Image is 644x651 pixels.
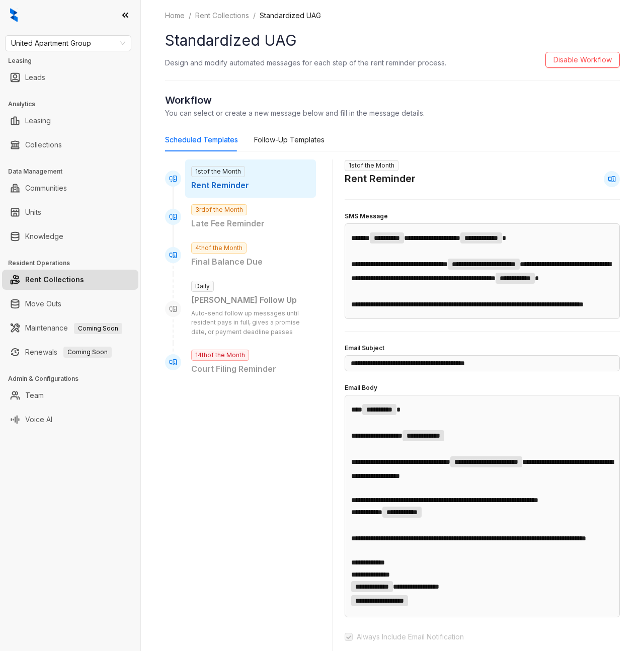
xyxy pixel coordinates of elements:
[191,281,214,292] span: Daily
[2,294,138,314] li: Move Outs
[165,134,238,145] div: Scheduled Templates
[2,202,138,222] li: Units
[2,385,138,405] li: Team
[191,242,247,254] span: 4th of the Month
[165,108,620,118] p: You can select or create a new message below and fill in the message details.
[553,54,612,65] span: Disable Workflow
[8,259,140,268] h3: Resident Operations
[165,29,620,52] h1: Standardized UAG
[8,374,140,383] h3: Admin & Configurations
[8,56,140,65] h3: Leasing
[345,383,620,393] h4: Email Body
[345,160,398,171] span: 1st of the Month
[2,342,138,362] li: Renewals
[25,294,61,314] a: Move Outs
[345,212,620,221] h4: SMS Message
[10,8,18,22] img: logo
[191,256,310,268] p: Final Balance Due
[11,36,125,51] span: United Apartment Group
[25,67,45,88] a: Leads
[191,204,247,215] span: 3rd of the Month
[25,135,62,155] a: Collections
[191,309,310,338] p: Auto-send follow up messages until resident pays in full, gives a promise date, or payment deadli...
[253,10,256,21] li: /
[191,217,310,230] p: Late Fee Reminder
[74,323,122,334] span: Coming Soon
[2,135,138,155] li: Collections
[2,410,138,430] li: Voice AI
[2,226,138,247] li: Knowledge
[260,10,321,21] li: Standardized UAG
[163,10,187,21] a: Home
[2,178,138,198] li: Communities
[25,202,41,222] a: Units
[254,134,325,145] div: Follow-Up Templates
[25,342,112,362] a: RenewalsComing Soon
[63,347,112,358] span: Coming Soon
[189,10,191,21] li: /
[8,167,140,176] h3: Data Management
[25,111,51,131] a: Leasing
[2,318,138,338] li: Maintenance
[25,178,67,198] a: Communities
[25,410,52,430] a: Voice AI
[191,363,310,375] p: Court Filing Reminder
[25,385,44,405] a: Team
[191,294,310,306] div: [PERSON_NAME] Follow Up
[193,10,251,21] a: Rent Collections
[345,171,416,187] h2: Rent Reminder
[345,344,620,353] h4: Email Subject
[191,350,249,361] span: 14th of the Month
[2,270,138,290] li: Rent Collections
[191,179,310,192] p: Rent Reminder
[2,67,138,88] li: Leads
[191,166,245,177] span: 1st of the Month
[25,270,84,290] a: Rent Collections
[165,57,446,68] p: Design and modify automated messages for each step of the rent reminder process.
[8,100,140,109] h3: Analytics
[2,111,138,131] li: Leasing
[353,631,468,642] span: Always Include Email Notification
[25,226,63,247] a: Knowledge
[545,52,620,68] button: Disable Workflow
[165,93,620,108] h2: Workflow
